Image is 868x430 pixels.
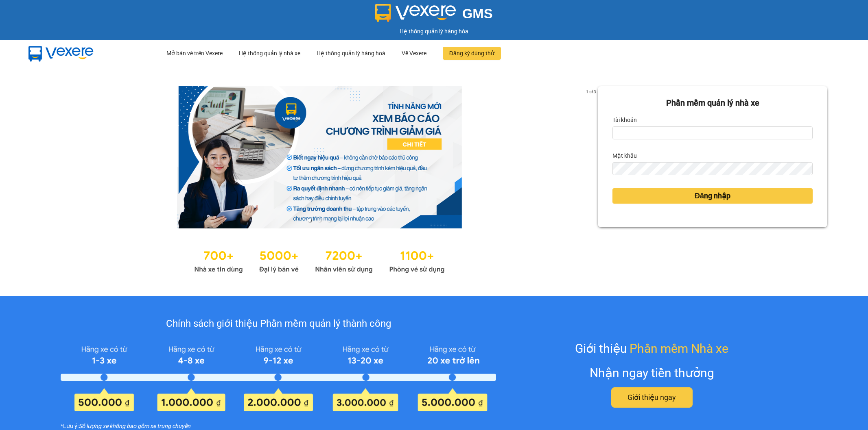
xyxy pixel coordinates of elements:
li: slide item 2 [318,219,321,222]
span: Đăng nhập [695,190,730,202]
img: Statistics.png [194,245,445,276]
img: logo 2 [375,4,456,22]
div: Giới thiệu [575,339,728,358]
button: Đăng nhập [612,188,813,204]
button: previous slide / item [41,86,52,228]
img: mbUUG5Q.png [20,40,102,67]
span: Phần mềm Nhà xe [630,339,728,358]
button: Giới thiệu ngay [611,387,693,408]
div: Hệ thống quản lý hàng hoá [317,40,385,66]
label: Tài khoản [612,113,637,126]
button: Đăng ký dùng thử [443,47,501,60]
img: policy-intruduce-detail.png [61,342,496,412]
input: Mật khẩu [612,162,813,175]
a: GMS [375,12,493,19]
div: Chính sách giới thiệu Phần mềm quản lý thành công [61,316,496,332]
input: Tài khoản [612,126,813,139]
label: Mật khẩu [612,149,637,162]
div: Hệ thống quản lý nhà xe [239,40,300,66]
span: Đăng ký dùng thử [449,49,494,58]
span: GMS [462,6,493,21]
div: Về Vexere [402,40,426,66]
div: Phần mềm quản lý nhà xe [612,97,813,109]
div: Hệ thống quản lý hàng hóa [2,27,866,36]
li: slide item 3 [328,219,331,222]
div: Mở bán vé trên Vexere [166,40,223,66]
div: Nhận ngay tiền thưởng [590,363,714,382]
span: Giới thiệu ngay [627,392,676,403]
li: slide item 1 [308,219,311,222]
p: 1 of 3 [584,86,598,97]
button: next slide / item [586,86,598,228]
